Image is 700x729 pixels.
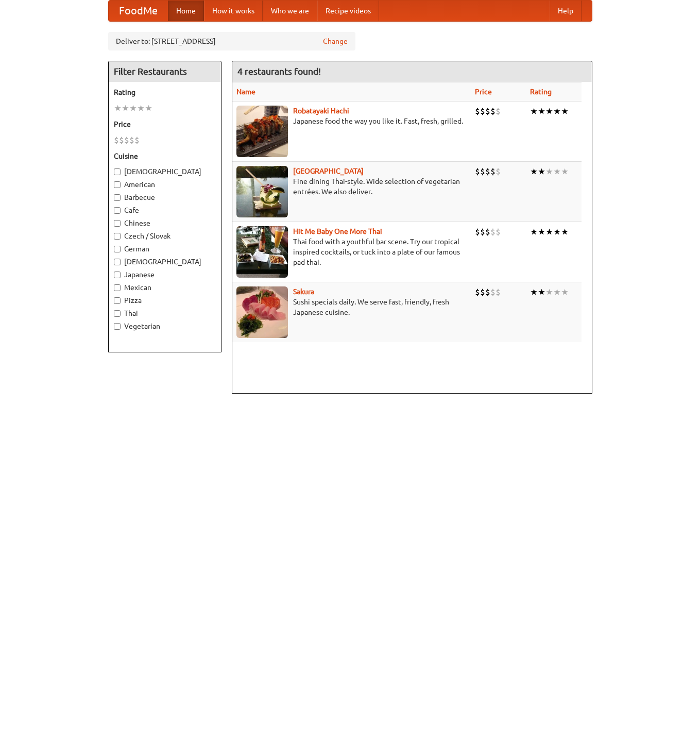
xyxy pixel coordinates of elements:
[122,103,129,114] li: ★
[114,220,121,227] input: Chinese
[237,66,321,76] ng-pluralize: 4 restaurants found!
[114,295,216,306] label: Pizza
[236,106,288,157] img: robatayaki.jpg
[114,259,121,265] input: [DEMOGRAPHIC_DATA]
[114,269,216,280] label: Japanese
[114,310,121,317] input: Thai
[545,286,553,298] li: ★
[114,284,121,291] input: Mexican
[496,286,501,298] li: $
[114,179,216,190] label: American
[108,32,355,50] div: Deliver to: [STREET_ADDRESS]
[114,192,216,202] label: Barbecue
[485,166,490,177] li: $
[475,166,480,177] li: $
[545,226,553,238] li: ★
[109,61,221,82] h4: Filter Restaurants
[553,226,561,238] li: ★
[490,286,496,298] li: $
[134,134,140,146] li: $
[561,166,569,177] li: ★
[545,106,553,117] li: ★
[475,88,492,96] a: Price
[114,134,119,146] li: $
[109,1,168,21] a: FoodMe
[553,166,561,177] li: ★
[553,286,561,298] li: ★
[530,88,552,96] a: Rating
[545,166,553,177] li: ★
[538,286,545,298] li: ★
[480,226,485,238] li: $
[114,194,121,201] input: Barbecue
[114,297,121,304] input: Pizza
[236,297,467,317] p: Sushi specials daily. We serve fast, friendly, fresh Japanese cuisine.
[553,106,561,117] li: ★
[236,176,467,197] p: Fine dining Thai-style. Wide selection of vegetarian entrées. We also deliver.
[475,226,480,238] li: $
[114,246,121,252] input: German
[530,286,538,298] li: ★
[561,286,569,298] li: ★
[114,231,216,241] label: Czech / Slovak
[145,103,152,114] li: ★
[530,166,538,177] li: ★
[490,226,496,238] li: $
[538,106,545,117] li: ★
[114,282,216,293] label: Mexican
[475,106,480,117] li: $
[538,166,545,177] li: ★
[236,116,467,126] p: Japanese food the way you like it. Fast, fresh, grilled.
[114,244,216,254] label: German
[129,134,134,146] li: $
[114,151,216,161] h5: Cuisine
[114,103,122,114] li: ★
[114,323,121,330] input: Vegetarian
[114,87,216,97] h5: Rating
[114,308,216,318] label: Thai
[317,1,379,21] a: Recipe videos
[561,226,569,238] li: ★
[236,236,467,267] p: Thai food with a youthful bar scene. Try our tropical inspired cocktails, or tuck into a plate of...
[490,106,496,117] li: $
[114,321,216,331] label: Vegetarian
[485,286,490,298] li: $
[114,205,216,215] label: Cafe
[485,106,490,117] li: $
[168,1,204,21] a: Home
[561,106,569,117] li: ★
[550,1,582,21] a: Help
[236,226,288,278] img: babythai.jpg
[293,107,349,115] a: Robatayaki Hachi
[485,226,490,238] li: $
[236,286,288,338] img: sakura.jpg
[129,103,137,114] li: ★
[530,226,538,238] li: ★
[119,134,124,146] li: $
[114,233,121,240] input: Czech / Slovak
[496,106,501,117] li: $
[293,167,364,175] a: [GEOGRAPHIC_DATA]
[114,207,121,214] input: Cafe
[496,226,501,238] li: $
[114,166,216,177] label: [DEMOGRAPHIC_DATA]
[538,226,545,238] li: ★
[204,1,263,21] a: How it works
[114,218,216,228] label: Chinese
[490,166,496,177] li: $
[114,119,216,129] h5: Price
[236,166,288,217] img: satay.jpg
[293,287,314,296] a: Sakura
[530,106,538,117] li: ★
[480,166,485,177] li: $
[114,272,121,278] input: Japanese
[114,168,121,175] input: [DEMOGRAPHIC_DATA]
[263,1,317,21] a: Who we are
[480,286,485,298] li: $
[293,227,382,235] a: Hit Me Baby One More Thai
[124,134,129,146] li: $
[323,36,348,46] a: Change
[475,286,480,298] li: $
